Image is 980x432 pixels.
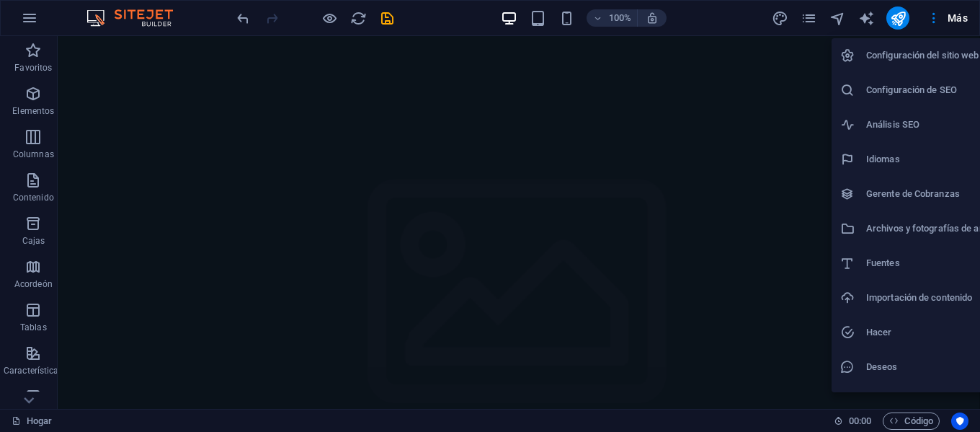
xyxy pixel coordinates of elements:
font: Configuración del sitio web [866,50,979,61]
font: Configuración de SEO [866,84,957,95]
font: Deseos [866,361,898,372]
font: Análisis SEO [866,119,919,130]
font: Fuentes [866,257,900,268]
font: Hacer [866,327,891,338]
font: Gerente de Cobranzas [866,188,960,199]
font: Importación de contenido [866,292,972,303]
font: Idiomas [866,154,900,164]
